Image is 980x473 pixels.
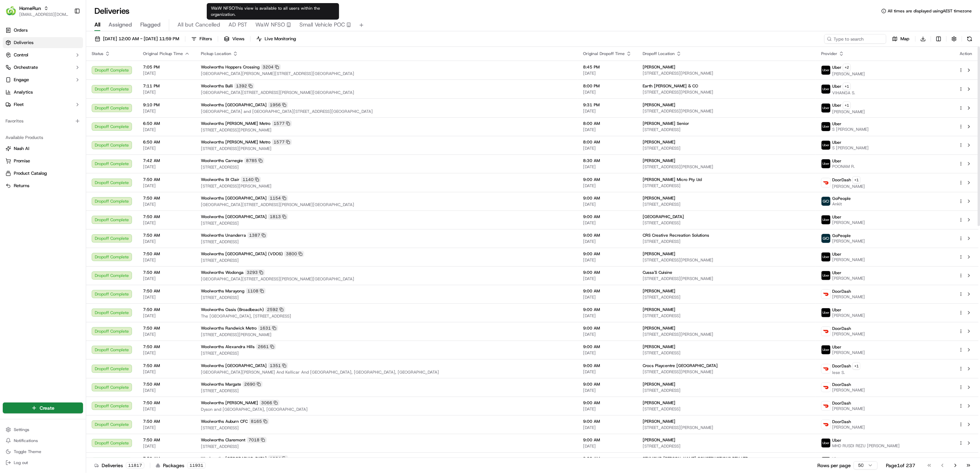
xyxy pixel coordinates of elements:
[14,40,33,46] span: Deliveries
[583,214,632,219] span: 9:00 AM
[643,158,675,163] span: [PERSON_NAME]
[832,103,841,108] span: Uber
[900,36,909,42] span: Map
[643,251,675,257] span: [PERSON_NAME]
[143,381,190,387] span: 7:50 AM
[143,202,190,207] span: [DATE]
[643,344,675,350] span: [PERSON_NAME]
[832,201,851,207] span: Ankit
[643,183,810,189] span: [STREET_ADDRESS]
[821,234,830,243] img: gopeople_logo.png
[643,139,675,145] span: [PERSON_NAME]
[40,405,54,411] span: Create
[143,276,190,281] span: [DATE]
[583,220,632,226] span: [DATE]
[201,177,239,182] span: Woolworths St Clair
[258,325,278,331] div: 1631
[583,270,632,275] span: 9:00 AM
[201,288,244,294] span: Woolworths Marayong
[143,350,190,356] span: [DATE]
[843,101,851,109] button: +1
[143,102,190,108] span: 9:10 PM
[821,327,830,336] img: doordash_logo_v2.png
[3,143,83,154] button: Nash AI
[143,139,190,145] span: 6:50 AM
[643,220,810,226] span: [STREET_ADDRESS]
[832,307,841,313] span: Uber
[265,307,285,313] div: 2592
[201,239,572,245] span: [STREET_ADDRESS]
[3,87,83,98] a: Analytics
[643,257,810,263] span: [STREET_ADDRESS][PERSON_NAME]
[832,145,869,151] span: S [PERSON_NAME]
[253,34,299,44] button: Live Monitoring
[583,276,632,281] span: [DATE]
[583,195,632,201] span: 9:00 AM
[188,34,215,44] button: Filters
[143,127,190,132] span: [DATE]
[143,64,190,70] span: 7:05 PM
[3,132,83,143] div: Available Products
[265,36,296,42] span: Live Monitoring
[14,460,28,465] span: Log out
[3,25,83,36] a: Orders
[143,51,183,56] span: Original Pickup Time
[832,90,855,96] span: VIHANGA S.
[832,257,865,262] span: [PERSON_NAME]
[832,177,851,183] span: DoorDash
[583,71,632,76] span: [DATE]
[832,164,855,169] span: POONAM R.
[821,252,830,261] img: uber-new-logo.jpeg
[201,195,267,201] span: Woolworths [GEOGRAPHIC_DATA]
[143,363,190,368] span: 7:50 AM
[832,196,851,201] span: GoPeople
[821,345,830,354] img: uber-new-logo.jpeg
[3,168,83,179] button: Product Catalog
[643,325,675,331] span: [PERSON_NAME]
[643,276,810,281] span: [STREET_ADDRESS][PERSON_NAME]
[821,271,830,280] img: uber-new-logo.jpeg
[832,214,841,220] span: Uber
[299,21,345,29] span: Small Vehicle POC
[889,34,912,44] button: Map
[832,350,865,355] span: [PERSON_NAME]
[109,21,132,29] span: Assigned
[643,307,675,312] span: [PERSON_NAME]
[201,369,572,375] span: [GEOGRAPHIC_DATA][PERSON_NAME] And Kellicar And [GEOGRAPHIC_DATA], [GEOGRAPHIC_DATA], [GEOGRAPHIC...
[832,363,851,369] span: DoorDash
[6,170,80,176] a: Product Catalog
[3,402,83,413] button: Create
[643,332,810,337] span: [STREET_ADDRESS][PERSON_NAME]
[140,21,161,29] span: Flagged
[143,344,190,350] span: 7:50 AM
[143,313,190,319] span: [DATE]
[643,51,675,56] span: Dropoff Location
[821,383,830,392] img: doordash_logo_v2.png
[821,439,830,448] img: uber-new-logo.jpeg
[143,369,190,375] span: [DATE]
[643,89,810,95] span: [STREET_ADDRESS][PERSON_NAME]
[201,202,572,207] span: [GEOGRAPHIC_DATA][STREET_ADDRESS][PERSON_NAME][GEOGRAPHIC_DATA]
[143,214,190,219] span: 7:50 AM
[143,177,190,182] span: 7:50 AM
[201,102,267,108] span: Woolworths [GEOGRAPHIC_DATA]
[832,370,860,375] span: Iese S.
[94,21,100,29] span: All
[821,457,830,466] img: uber-new-logo.jpeg
[843,83,851,90] button: +1
[583,251,632,257] span: 9:00 AM
[19,12,69,17] button: [EMAIL_ADDRESS][DOMAIN_NAME]
[14,449,41,454] span: Toggle Theme
[221,34,247,44] button: Views
[201,90,572,95] span: [GEOGRAPHIC_DATA][STREET_ADDRESS][PERSON_NAME][GEOGRAPHIC_DATA]
[643,214,684,219] span: [GEOGRAPHIC_DATA]
[3,155,83,166] button: Promise
[821,401,830,410] img: doordash_logo_v2.png
[14,170,47,176] span: Product Catalog
[14,158,30,164] span: Promise
[201,64,259,70] span: Woolworths Hoppers Crossing
[143,121,190,126] span: 6:50 AM
[643,313,810,319] span: [STREET_ADDRESS]
[821,178,830,187] img: doordash_logo_v2.png
[14,27,28,33] span: Orders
